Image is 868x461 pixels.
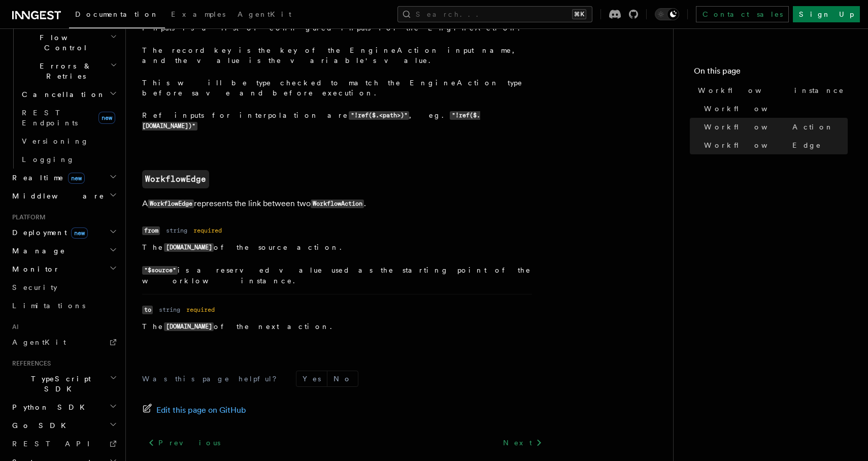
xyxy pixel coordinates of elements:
[8,402,91,412] span: Python SDK
[142,374,284,384] p: Was this page helpful?
[696,6,789,22] a: Contact sales
[700,100,848,118] a: Workflow
[8,169,119,187] button: Realtimenew
[156,403,246,417] span: Edit this page on GitHub
[311,200,364,208] code: WorkflowAction
[8,191,105,201] span: Middleware
[142,226,160,235] code: from
[159,306,180,314] dd: string
[18,132,119,150] a: Versioning
[165,3,231,27] a: Examples
[8,333,119,351] a: AgentKit
[296,371,327,386] button: Yes
[497,434,548,452] a: Next
[142,110,532,131] p: Ref inputs for interpolation are , eg.
[704,140,821,150] span: WorkflowEdge
[8,374,110,394] span: TypeScript SDK
[231,3,297,27] a: AgentKit
[327,371,358,386] button: No
[148,200,194,208] code: WorkflowEdge
[8,227,88,238] span: Deployment
[18,89,106,100] span: Cancellation
[8,213,46,221] span: Platform
[18,57,119,85] button: Errors & Retries
[142,321,532,332] p: The of the next action.
[98,112,115,124] span: new
[18,85,119,104] button: Cancellation
[698,85,844,95] span: Workflow instance
[193,226,222,235] dd: required
[12,283,57,291] span: Security
[8,370,119,398] button: TypeScript SDK
[171,10,225,18] span: Examples
[186,306,215,314] dd: required
[71,227,88,239] span: new
[18,61,110,81] span: Errors & Retries
[164,322,214,331] code: [DOMAIN_NAME]
[8,435,119,453] a: REST API
[75,10,159,18] span: Documentation
[694,81,848,100] a: Workflow instance
[8,187,119,205] button: Middleware
[142,170,209,188] a: WorkflowEdge
[8,242,119,260] button: Manage
[142,403,246,417] a: Edit this page on GitHub
[18,150,119,169] a: Logging
[8,359,51,368] span: References
[8,398,119,416] button: Python SDK
[238,10,291,18] span: AgentKit
[8,223,119,242] button: Deploymentnew
[8,260,119,278] button: Monitor
[166,226,187,235] dd: string
[142,45,532,65] p: The record key is the key of the EngineAction input name, and the value is the variable's value.
[142,265,532,286] p: is a reserved value used as the starting point of the worklow instance.
[142,306,153,314] code: to
[704,122,833,132] span: WorkflowAction
[8,420,72,431] span: Go SDK
[18,28,119,57] button: Flow Control
[8,416,119,435] button: Go SDK
[572,9,586,19] kbd: ⌘K
[8,323,19,331] span: AI
[655,8,679,20] button: Toggle dark mode
[700,118,848,136] a: WorkflowAction
[704,104,792,114] span: Workflow
[397,6,592,22] button: Search...⌘K
[12,302,85,310] span: Limitations
[700,136,848,154] a: WorkflowEdge
[18,32,110,53] span: Flow Control
[8,246,65,256] span: Manage
[142,242,532,253] p: The of the source action.
[22,137,89,145] span: Versioning
[8,278,119,297] a: Security
[164,243,214,252] code: [DOMAIN_NAME]
[793,6,860,22] a: Sign Up
[142,78,532,98] p: This will be type checked to match the EngineAction type before save and before execution.
[68,173,85,184] span: new
[142,196,548,211] p: A represents the link between two .
[12,338,66,346] span: AgentKit
[22,109,78,127] span: REST Endpoints
[69,3,165,28] a: Documentation
[349,111,409,120] code: "!ref($.<path>)"
[142,266,178,275] code: "$source"
[18,104,119,132] a: REST Endpointsnew
[8,297,119,315] a: Limitations
[22,155,75,163] span: Logging
[12,440,98,448] span: REST API
[8,264,60,274] span: Monitor
[8,173,85,183] span: Realtime
[694,65,848,81] h4: On this page
[142,434,226,452] a: Previous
